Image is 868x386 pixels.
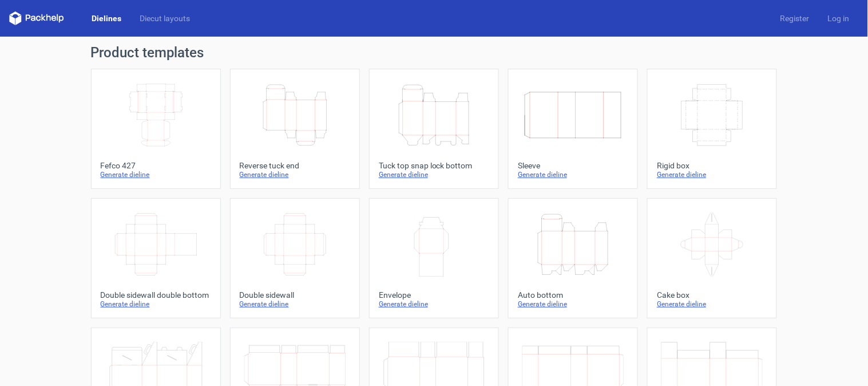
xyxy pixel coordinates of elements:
div: Cake box [657,290,767,300]
a: Dielines [82,13,130,24]
a: Fefco 427Generate dieline [91,69,221,189]
div: Generate dieline [657,300,767,309]
div: Auto bottom [518,290,628,300]
a: Double sidewallGenerate dieline [230,198,360,318]
a: Log in [819,13,859,24]
div: Reverse tuck end [240,161,350,170]
a: Double sidewall double bottomGenerate dieline [91,198,221,318]
div: Generate dieline [240,300,350,309]
a: Rigid boxGenerate dieline [647,69,777,189]
a: Auto bottomGenerate dieline [508,198,638,318]
div: Double sidewall double bottom [101,290,211,300]
a: SleeveGenerate dieline [508,69,638,189]
div: Generate dieline [518,170,628,179]
h1: Product templates [91,46,778,60]
div: Generate dieline [101,300,211,309]
a: Register [771,13,819,24]
a: EnvelopeGenerate dieline [369,198,499,318]
div: Envelope [379,290,489,300]
a: Reverse tuck endGenerate dieline [230,69,360,189]
div: Generate dieline [240,170,350,179]
div: Tuck top snap lock bottom [379,161,489,170]
a: Cake boxGenerate dieline [647,198,777,318]
div: Generate dieline [379,300,489,309]
div: Generate dieline [379,170,489,179]
div: Sleeve [518,161,628,170]
div: Generate dieline [101,170,211,179]
a: Tuck top snap lock bottomGenerate dieline [369,69,499,189]
div: Generate dieline [657,170,767,179]
a: Diecut layouts [130,13,199,24]
div: Double sidewall [240,290,350,300]
div: Generate dieline [518,300,628,309]
div: Rigid box [657,161,767,170]
div: Fefco 427 [101,161,211,170]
